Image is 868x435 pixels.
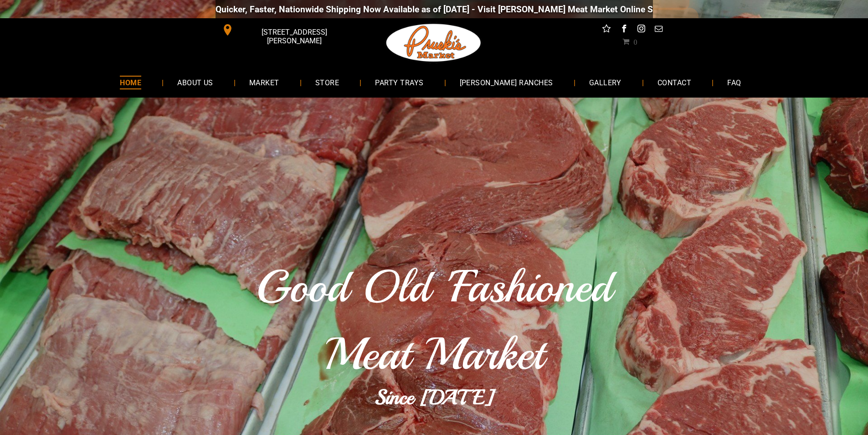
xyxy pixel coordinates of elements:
a: HOME [106,70,155,94]
a: email [652,23,664,37]
a: [STREET_ADDRESS][PERSON_NAME] [216,23,355,37]
a: [PERSON_NAME] RANCHES [446,70,567,94]
span: Good Old 'Fashioned Meat Market [256,259,612,383]
img: Pruski-s+Market+HQ+Logo2-259w.png [385,18,483,67]
a: STORE [302,70,353,94]
a: Social network [601,23,612,37]
span: 0 [633,38,637,45]
a: MARKET [236,70,293,94]
a: PARTY TRAYS [361,70,437,94]
a: instagram [635,23,647,37]
a: CONTACT [644,70,705,94]
a: FAQ [714,70,755,94]
b: Since [DATE] [375,384,494,410]
a: GALLERY [575,70,635,94]
a: ABOUT US [164,70,227,94]
a: facebook [618,23,630,37]
span: [STREET_ADDRESS][PERSON_NAME] [235,23,353,50]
